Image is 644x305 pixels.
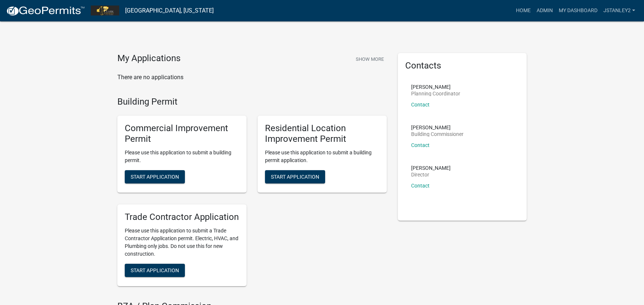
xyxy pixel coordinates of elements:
[271,173,319,179] span: Start Application
[534,4,556,18] a: Admin
[556,4,600,18] a: My Dashboard
[411,172,451,177] p: Director
[353,53,387,65] button: Show More
[125,264,185,277] button: Start Application
[125,123,239,144] h5: Commercial Improvement Permit
[411,91,460,96] p: Planning Coordinator
[125,4,214,17] a: [GEOGRAPHIC_DATA], [US_STATE]
[411,142,430,148] a: Contact
[411,84,460,90] p: [PERSON_NAME]
[405,60,520,71] h5: Contacts
[125,212,239,222] h5: Trade Contractor Application
[265,149,379,164] p: Please use this application to submit a building permit application.
[131,267,179,273] span: Start Application
[265,170,325,183] button: Start Application
[411,102,430,108] a: Contact
[600,4,638,18] a: jstanley2
[513,4,534,18] a: Home
[125,170,185,183] button: Start Application
[411,125,464,130] p: [PERSON_NAME]
[131,173,179,179] span: Start Application
[117,73,387,82] p: There are no applications
[411,132,464,137] p: Building Commissioner
[117,97,387,107] h4: Building Permit
[411,165,451,171] p: [PERSON_NAME]
[411,183,430,189] a: Contact
[265,123,379,144] h5: Residential Location Improvement Permit
[117,53,180,64] h4: My Applications
[125,227,239,258] p: Please use this application to submit a Trade Contractor Application permit. Electric, HVAC, and ...
[91,6,119,15] img: Clark County, Indiana
[125,149,239,164] p: Please use this application to submit a building permit.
